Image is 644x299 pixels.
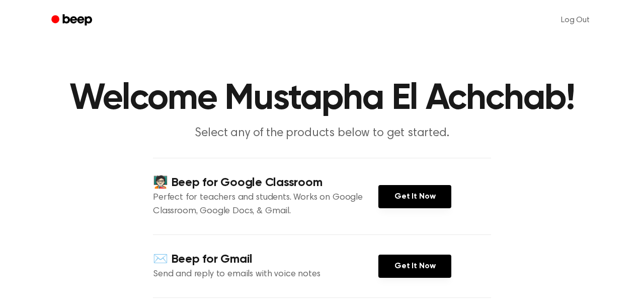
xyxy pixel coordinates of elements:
[378,255,451,278] a: Get It Now
[378,185,451,208] a: Get It Now
[153,174,378,191] h4: 🧑🏻‍🏫 Beep for Google Classroom
[44,11,101,30] a: Beep
[153,251,378,268] h4: ✉️ Beep for Gmail
[153,268,378,281] p: Send and reply to emails with voice notes
[551,8,600,32] a: Log Out
[129,125,515,142] p: Select any of the products below to get started.
[153,191,378,218] p: Perfect for teachers and students. Works on Google Classroom, Google Docs, & Gmail.
[64,81,580,117] h1: Welcome Mustapha El Achchab!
